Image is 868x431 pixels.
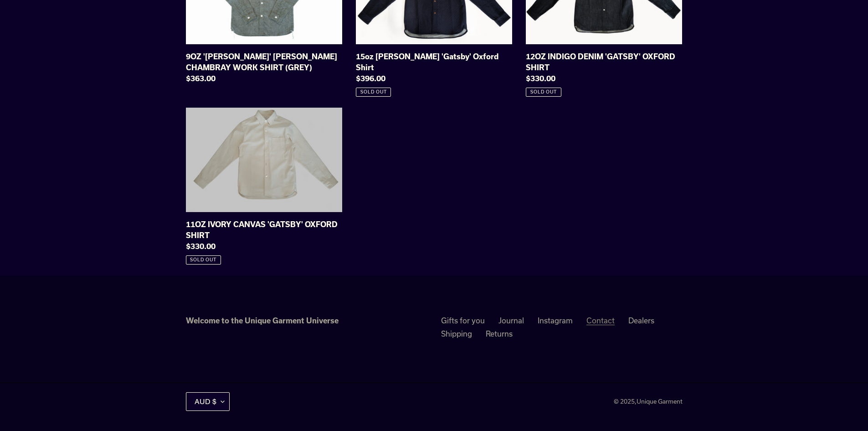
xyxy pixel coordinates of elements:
a: Dealers [628,316,654,325]
small: © 2025, [614,398,683,405]
a: Shipping [441,329,472,338]
a: Gifts for you [441,316,485,325]
a: Contact [586,316,615,325]
a: Journal [498,316,524,325]
a: Instagram [538,316,573,325]
a: Returns [486,329,513,338]
a: Unique Garment [637,398,683,405]
button: AUD $ [186,392,230,411]
strong: Welcome to the Unique Garment Universe [186,316,339,325]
